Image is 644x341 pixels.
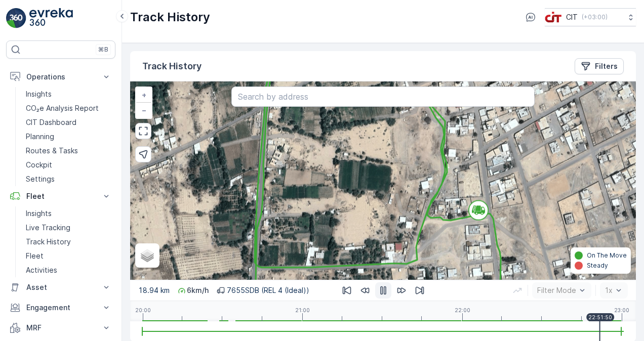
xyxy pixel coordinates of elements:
[22,115,115,130] a: CIT Dashboard
[26,323,95,333] p: MRF
[26,160,52,170] p: Cockpit
[22,263,115,277] a: Activities
[26,117,76,127] p: CIT Dashboard
[22,158,115,172] a: Cockpit
[545,12,562,23] img: cit-logo_pOk6rL0.png
[231,87,535,107] input: Search by address
[142,91,146,99] span: +
[6,8,26,28] img: logo
[142,106,147,114] span: −
[22,144,115,158] a: Routes & Tasks
[26,303,95,313] p: Engagement
[138,285,170,295] p: 18.94 km
[6,186,115,206] button: Fleet
[455,307,470,313] p: 22:00
[26,208,52,219] p: Insights
[227,285,309,295] p: 7655SDB (REL 4 (Ideal))
[136,103,151,118] a: Zoom Out
[614,307,629,313] p: 23:00
[26,265,57,275] p: Activities
[26,89,52,99] p: Insights
[22,172,115,186] a: Settings
[22,235,115,249] a: Track History
[22,221,115,235] a: Live Tracking
[6,297,115,318] button: Engagement
[29,8,73,28] img: logo_light-DOdMpM7g.png
[26,174,55,184] p: Settings
[142,59,202,73] p: Track History
[595,61,618,71] p: Filters
[22,87,115,101] a: Insights
[26,146,78,156] p: Routes & Tasks
[136,88,151,103] a: Zoom In
[22,101,115,115] a: CO₂e Analysis Report
[130,9,210,25] p: Track History
[566,12,578,22] p: CIT
[587,251,627,260] p: On The Move
[135,307,151,313] p: 20:00
[26,191,95,201] p: Fleet
[588,314,612,320] p: 22:51:50
[26,237,71,247] p: Track History
[22,249,115,263] a: Fleet
[26,223,70,233] p: Live Tracking
[26,251,44,261] p: Fleet
[575,58,624,74] button: Filters
[6,67,115,87] button: Operations
[582,13,608,21] p: ( +03:00 )
[26,282,95,292] p: Asset
[136,244,158,267] a: Layers
[26,103,99,113] p: CO₂e Analysis Report
[26,72,95,82] p: Operations
[22,206,115,221] a: Insights
[6,318,115,338] button: MRF
[22,130,115,144] a: Planning
[187,285,209,295] p: 6 km/h
[26,132,54,142] p: Planning
[587,262,608,270] p: Steady
[545,8,636,26] button: CIT(+03:00)
[6,277,115,297] button: Asset
[295,307,310,313] p: 21:00
[98,46,108,54] p: ⌘B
